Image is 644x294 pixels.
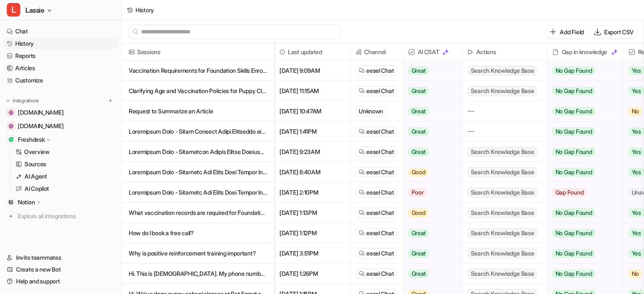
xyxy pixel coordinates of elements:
[403,243,457,264] button: Great
[356,106,386,116] div: Unknown
[403,60,457,81] button: Great
[591,26,637,38] button: Export CSV
[366,127,394,136] span: eesel Chat
[3,38,118,49] a: History
[366,66,394,75] span: eesel Chat
[3,25,118,37] a: Chat
[5,98,11,104] img: expand menu
[278,264,347,284] span: [DATE] 1:26PM
[366,229,394,237] span: eesel Chat
[366,269,394,278] span: eesel Chat
[359,271,365,277] img: eeselChat
[278,60,347,81] span: [DATE] 9:09AM
[628,148,644,156] span: Yes
[560,27,583,36] p: Add Field
[129,81,267,101] p: Clarifying Age and Vaccination Policies for Puppy Classes
[278,223,347,243] span: [DATE] 1:12PM
[129,60,267,81] p: Vaccination Requirements for Foundation Skills Enrollment
[359,230,365,236] img: eeselChat
[129,162,267,182] p: Loremipsum Dolo - Sitametc Adi Elits Doei Tempor Inci Utl E Dolore. magnaali enimadmi ven quisn 7...
[403,223,457,243] button: Great
[628,66,644,75] span: Yes
[129,264,267,284] p: Hi. This is [DEMOGRAPHIC_DATA]. My phone number is [PHONE_NUMBER]. Actually, my puppy has some pu...
[24,148,50,156] p: Overview
[18,209,115,223] span: Explore all integrations
[552,107,595,115] span: No Gap Found
[278,101,347,121] span: [DATE] 10:47AM
[3,252,118,264] a: Invite teammates
[359,188,394,197] a: eesel Chat
[628,249,644,258] span: Yes
[359,210,365,216] img: eeselChat
[3,120,118,132] a: online.whenhoundsfly.com[DOMAIN_NAME]
[547,81,616,101] button: No Gap Found
[8,137,14,142] img: Freshdesk
[467,208,537,218] span: Search Knowledge Base
[366,209,394,217] span: eesel Chat
[125,44,271,60] span: Sessions
[552,269,595,278] span: No Gap Found
[403,182,457,203] button: Poor
[403,142,457,162] button: Great
[406,44,459,60] span: AI CSAT
[129,182,267,203] p: Loremipsum Dolo - Sitametc Adi Elits Doei Tempor Inci Utl E Dolore. magnaali enimadmi ven quisn 4...
[408,249,429,258] span: Great
[408,148,429,156] span: Great
[278,162,347,182] span: [DATE] 8:40AM
[467,147,537,157] span: Search Knowledge Base
[278,182,347,203] span: [DATE] 2:10PM
[12,158,118,170] a: Sources
[408,87,429,95] span: Great
[366,249,394,258] span: eesel Chat
[359,148,394,156] a: eesel Chat
[7,212,15,220] img: explore all integrations
[547,264,616,284] button: No Gap Found
[403,264,457,284] button: Great
[552,127,595,136] span: No Gap Found
[467,269,537,279] span: Search Knowledge Base
[628,229,644,237] span: Yes
[359,129,365,135] img: eeselChat
[25,160,46,168] p: Sources
[628,107,642,115] span: No
[359,68,365,74] img: eeselChat
[550,44,619,60] div: Gap in knowledge
[467,248,537,258] span: Search Knowledge Base
[278,81,347,101] span: [DATE] 11:15AM
[547,121,616,142] button: No Gap Found
[359,66,394,75] a: eesel Chat
[547,60,616,81] button: No Gap Found
[403,203,457,223] button: Good
[8,200,14,205] img: Notion
[3,107,118,118] a: www.whenhoundsfly.com[DOMAIN_NAME]
[408,107,429,115] span: Great
[408,229,429,237] span: Great
[3,50,118,62] a: Reports
[12,170,118,182] a: AI Agent
[359,88,365,94] img: eeselChat
[12,146,118,158] a: Overview
[403,121,457,142] button: Great
[628,269,642,278] span: No
[604,27,634,36] p: Export CSV
[359,269,394,278] a: eesel Chat
[403,162,457,182] button: Good
[628,168,644,176] span: Yes
[135,5,154,14] div: History
[18,108,64,117] span: [DOMAIN_NAME]
[628,127,644,136] span: Yes
[408,209,428,217] span: Good
[3,74,118,86] a: Customize
[547,203,616,223] button: No Gap Found
[547,162,616,182] button: No Gap Found
[552,87,595,95] span: No Gap Found
[547,101,616,121] button: No Gap Found
[7,3,20,16] span: L
[546,26,587,38] button: Add Field
[18,198,35,206] p: Notion
[366,168,394,176] span: eesel Chat
[628,209,644,217] span: Yes
[18,122,64,130] span: [DOMAIN_NAME]
[366,188,394,197] span: eesel Chat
